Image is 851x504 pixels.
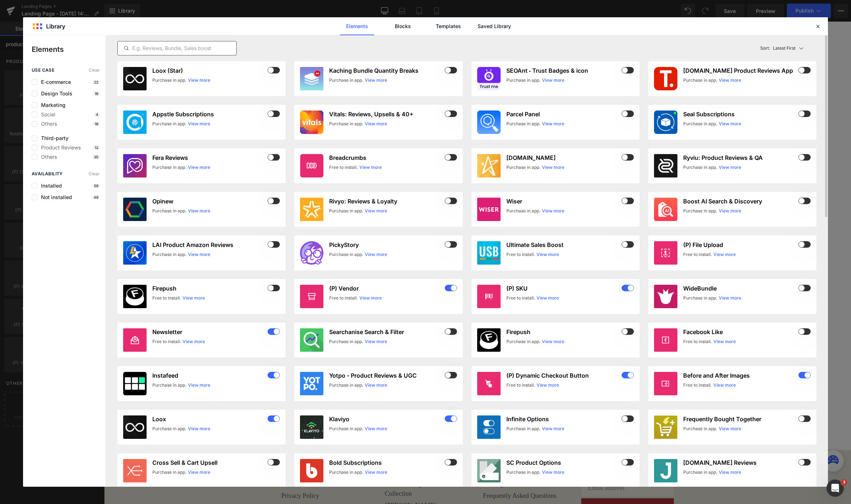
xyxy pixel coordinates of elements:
a: View more [183,295,205,301]
h3: Instafeed [152,372,266,379]
a: View more [537,251,559,258]
div: Purchase in app. [683,295,717,301]
button: Stories [295,9,327,22]
button: Subscribe [477,477,570,493]
img: 26b75d61-258b-461b-8cc3-4bcb67141ce0.png [300,111,323,134]
a: View more [542,77,564,84]
p: Latest First [773,45,796,51]
p: story collections [281,445,368,453]
img: klaviyo.jpg [300,415,323,439]
h3: LAI Product Amazon Reviews [152,241,266,248]
span: Subscribe [506,482,541,488]
span: NEW! Printables [353,11,400,21]
h3: Bold Subscriptions [329,459,443,466]
a: View more [542,164,564,171]
a: View more [719,77,741,84]
a: View more [188,469,210,476]
div: Purchase in app. [329,426,363,432]
img: 3d6d78c5-835f-452f-a64f-7e63b096ca19.png [477,241,501,265]
a: View more [365,208,387,214]
img: loox.jpg [123,67,147,90]
div: Free to install. [506,251,535,258]
img: bold.jpg [300,459,323,482]
span: E-commerce [37,79,71,85]
a: View more [713,251,736,258]
a: View more [365,121,387,127]
a: View more [542,121,564,127]
a: Our Mission [406,9,448,22]
a: View more [542,426,564,432]
h3: Parcel Panel [506,111,620,118]
div: Purchase in app. [506,208,541,214]
h3: (P) SKU [506,285,620,292]
div: Free to install. [506,382,535,388]
img: judge-me.jpg [654,459,677,482]
a: View more [359,164,382,171]
a: View more [188,251,210,258]
a: Frequently Asked Questions [379,471,452,478]
a: View more [719,164,741,171]
h3: (P) File Upload [683,241,797,248]
img: The Flower Letters [20,6,68,60]
img: PickyStory.png [300,241,323,265]
img: 42507938-1a07-4996-be12-859afe1b335a.png [654,111,677,134]
h3: Rivyo: Reviews & Loyalty [329,198,443,205]
h3: Loox (Star) [152,67,266,74]
span: Home [272,11,290,21]
div: Purchase in app. [506,469,541,476]
div: Purchase in app. [683,77,717,84]
p: 35 [93,155,100,159]
img: infinite-options.jpg [477,415,501,439]
div: Purchase in app. [329,121,363,127]
img: SmartSearch.png [300,328,323,352]
span: Installed [37,183,62,189]
p: newsletter [477,445,570,453]
span: Sort: [760,46,770,51]
h3: Kaching Bundle Quantity Breaks [329,67,443,74]
img: 1eba8361-494e-4e64-aaaa-f99efda0f44d.png [654,67,677,90]
span: More [453,11,469,21]
div: Free to install. [329,295,358,301]
div: Purchase in app. [152,208,187,214]
h3: Cross Sell & Cart Upsell [152,459,266,466]
span: Tins [332,11,345,21]
a: View more [719,208,741,214]
button: More [449,9,479,22]
div: Purchase in app. [329,382,363,388]
img: Firepush.png [477,328,501,352]
div: Purchase in app. [506,338,541,345]
h3: Firepush [152,285,266,292]
a: View more [719,426,741,432]
a: View more [719,295,741,301]
a: View more [713,338,736,345]
p: 16 [93,122,100,126]
div: Free to install. [152,338,181,345]
img: yotpo.jpg [300,372,323,395]
div: Purchase in app. [152,77,187,84]
div: Free to install. [683,338,712,345]
p: 22 [93,80,100,84]
a: View more [188,382,210,388]
h3: Yotpo - Product Reviews & UGC [329,372,443,379]
div: Purchase in app. [152,426,187,432]
span: Marketing [37,102,66,108]
div: Purchase in app. [329,251,363,258]
h3: Fera Reviews [152,154,266,161]
h3: Frequently Bought Together [683,415,797,423]
img: CJed0K2x44sDEAE=.png [654,154,677,177]
p: or Drag & Drop elements from left sidebar [169,169,578,174]
a: Add Single Section [376,149,441,163]
a: Blocks [386,17,420,35]
div: Free to install. [683,382,712,388]
a: View more [542,469,564,476]
div: Purchase in app. [152,469,187,476]
a: Privacy Policy [177,471,215,478]
input: Email address [477,458,570,475]
img: ea3afb01-6354-4d19-82d2-7eef5307fd4e.png [300,154,323,177]
h3: (P) Vendor [329,285,443,292]
div: Purchase in app. [152,251,187,258]
h3: Seal Subscriptions [683,111,797,118]
div: Purchase in app. [152,382,187,388]
div: Purchase in app. [506,164,541,171]
div: Purchase in app. [329,77,363,84]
